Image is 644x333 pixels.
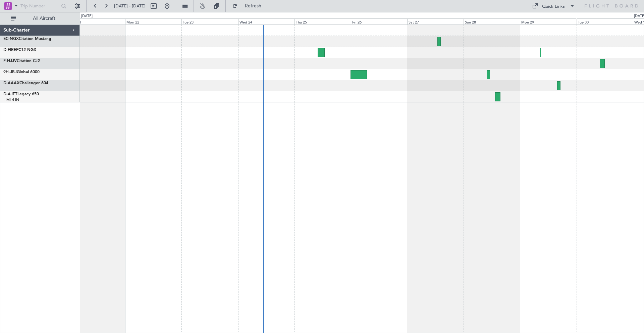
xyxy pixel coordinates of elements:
[3,48,36,52] a: D-FIREPC12 NGX
[229,1,269,11] button: Refresh
[238,18,294,25] div: Wed 24
[3,37,51,41] a: EC-NGXCitation Mustang
[577,18,633,25] div: Tue 30
[3,97,19,102] a: LIML/LIN
[520,18,576,25] div: Mon 29
[17,16,71,21] span: All Aircraft
[125,18,181,25] div: Mon 22
[3,37,19,41] span: EC-NGX
[181,18,238,25] div: Tue 23
[294,18,351,25] div: Thu 25
[529,1,578,11] button: Quick Links
[3,81,48,85] a: D-AAAXChallenger 604
[3,48,16,52] span: D-FIRE
[3,70,17,74] span: 9H-JBJ
[464,18,520,25] div: Sun 28
[69,18,125,25] div: Sun 21
[7,13,73,24] button: All Aircraft
[3,59,40,63] a: F-HJJVCitation CJ2
[407,18,464,25] div: Sat 27
[3,92,39,96] a: D-AJETLegacy 650
[3,81,19,85] span: D-AAAX
[239,4,267,8] span: Refresh
[3,59,17,63] span: F-HJJV
[351,18,407,25] div: Fri 26
[3,70,40,74] a: 9H-JBJGlobal 6000
[3,92,17,96] span: D-AJET
[542,3,565,10] div: Quick Links
[81,13,93,19] div: [DATE]
[20,1,59,11] input: Trip Number
[114,3,146,9] span: [DATE] - [DATE]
